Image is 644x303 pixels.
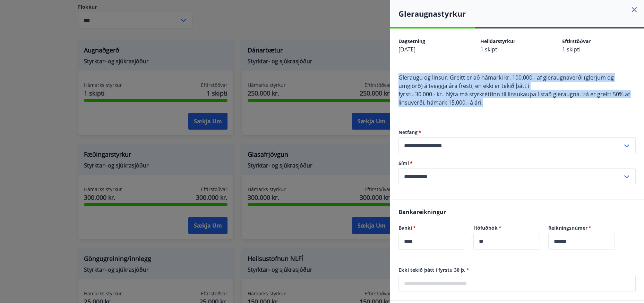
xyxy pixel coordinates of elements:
span: Dagsetning [398,38,425,44]
span: 1 skipti [480,46,499,53]
span: Heildarstyrkur [480,38,515,44]
span: [DATE] [398,46,415,53]
label: Netfang [398,129,636,136]
label: Ekki tekið þátt í fyrstu 30 þ. [398,267,636,273]
label: Sími [398,160,636,167]
label: Banki [398,224,465,231]
div: Ekki tekið þátt í fyrstu 30 þ. [398,275,636,292]
span: fyrstu 30.000.- kr.. Nýta má styrkréttinn til linsukaupa í stað gleraugna. Þá er greitt 50% af li... [398,90,630,106]
span: 1 skipti [562,46,581,53]
span: Bankareikningur [398,208,446,216]
span: Gleraugu og linsur. Greitt er að hámarki kr. 100.000,- af gleraugnaverði (glerjum og umgjörð) á t... [398,74,614,90]
label: Reikningsnúmer [548,224,615,231]
label: Höfuðbók [473,224,540,231]
h4: Gleraugnastyrkur [398,8,644,19]
span: Eftirstöðvar [562,38,591,44]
